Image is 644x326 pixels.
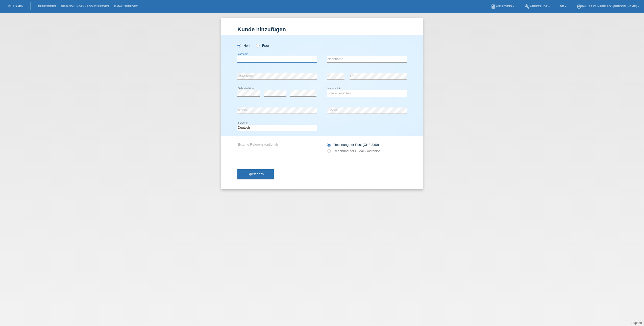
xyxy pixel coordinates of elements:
a: MF Health [8,4,23,8]
h1: Kunde hinzufügen [237,26,407,33]
a: bookAnleitung ▾ [488,5,517,8]
a: Support [631,321,642,325]
button: Speichern [237,169,274,179]
label: Rechnung per E-Mail (kostenlos) [327,149,381,153]
i: build [525,4,530,9]
a: DE ▾ [557,5,568,8]
input: Herr [237,44,241,47]
a: E-Mail Support [111,5,140,8]
a: Kund*innen [36,5,58,8]
span: Speichern [247,172,264,176]
a: Behandlungen / Abbuchungen [58,5,111,8]
i: book [491,4,496,9]
label: Frau [256,44,269,47]
label: Herr [237,44,250,47]
a: buildWerkzeuge ▾ [522,5,553,8]
label: Rechnung per Post (CHF 2.90) [327,143,379,147]
input: Frau [256,44,259,47]
a: account_circlePallas Kliniken AG - [PERSON_NAME] ▾ [574,5,641,8]
i: account_circle [576,4,581,9]
input: Rechnung per Post (CHF 2.90) [327,143,330,149]
input: Rechnung per E-Mail (kostenlos) [327,149,330,155]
